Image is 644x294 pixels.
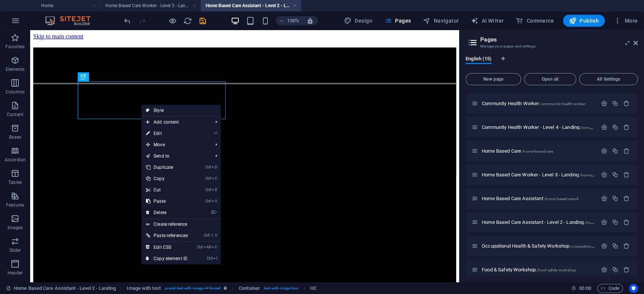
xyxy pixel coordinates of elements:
span: /occupational-health-safety-workshop [570,244,635,248]
button: All Settings [579,73,638,85]
a: Style [141,105,221,116]
i: Ctrl [205,165,211,170]
span: More [614,17,638,24]
h4: Home Based Care Worker - Level 3 - Landing [100,2,201,10]
p: Features [6,202,24,208]
i: Ctrl [205,187,211,192]
a: Skip to main content [3,3,53,9]
span: Click to select. Double-click to edit [310,284,316,293]
i: ⏎ [214,131,217,136]
nav: breadcrumb [127,284,316,293]
div: Duplicate [612,195,618,202]
a: CtrlAltCEdit CSS [141,242,192,253]
span: All Settings [583,77,635,81]
div: Settings [601,124,607,130]
span: /food-safety-workshop [536,268,576,272]
div: Duplicate [612,100,618,107]
span: /community-health-worker [539,102,585,106]
div: Community Health Worker/community-health-worker [480,101,597,106]
i: Ctrl [197,245,203,250]
div: Duplicate [612,124,618,130]
button: Navigator [420,15,462,27]
div: Language Tabs [466,56,638,70]
div: Duplicate [612,266,618,273]
span: Click to open page [482,196,579,201]
span: Click to open page [482,148,553,154]
div: Home Based Care/home-based-care [480,149,597,153]
i: X [212,187,217,192]
h2: Pages [480,36,638,43]
span: Occupational Health & Safety Workshop [482,243,635,249]
span: Publish [569,17,599,24]
i: Ctrl [205,176,211,181]
h3: Manage your pages and settings [480,43,623,50]
i: ⌦ [211,210,217,215]
div: Occupational Health & Safety Workshop/occupational-health-safety-workshop [480,243,597,248]
div: Duplicate [612,219,618,225]
button: Publish [563,15,605,27]
i: On resize automatically adjust zoom level to fit chosen device. [307,17,314,24]
h4: Home Based Care Assistant - Level 2 - Landing [201,2,301,10]
a: CtrlXCut [141,184,192,196]
div: Home Based Care Worker - Level 3 - Landing/home-based-care-level-3 [480,172,597,177]
span: /home-based-care-level-3 [579,173,623,177]
div: Design (Ctrl+Alt+Y) [341,15,375,27]
p: Tables [8,179,22,185]
a: ⌦Delete [141,207,192,218]
span: Design [344,17,372,24]
p: Images [8,225,23,231]
div: Remove [623,148,630,154]
button: Code [597,284,623,293]
div: Remove [623,243,630,249]
p: Slider [9,247,21,253]
i: Save (Ctrl+S) [198,17,207,25]
button: Open all [524,73,576,85]
i: C [212,176,217,181]
button: reload [183,16,192,25]
button: Usercentrics [629,284,638,293]
div: Home Based Care Assistant/home-based-care-8 [480,196,597,201]
span: /home-based-care-8 [544,197,579,201]
button: save [198,16,207,25]
span: Click to open page [482,101,586,106]
a: Create reference [141,219,221,230]
a: ⏎Edit [141,128,192,139]
span: Add content [141,116,209,128]
span: Click to open page [482,172,623,178]
p: Accordion [5,157,26,163]
p: Header [8,270,23,276]
span: Navigator [423,17,459,24]
span: Pages [384,17,411,24]
div: Community Health Worker - Level 4 - Landing/community-health-worker-level-4-landing [480,125,597,130]
span: English (15) [466,54,492,65]
i: Ctrl [207,256,213,261]
img: Editor Logo [43,16,100,25]
i: Alt [204,245,211,250]
i: Ctrl [204,233,210,238]
div: Duplicate [612,243,618,249]
div: Settings [601,195,607,202]
button: undo [123,16,132,25]
button: Design [341,15,375,27]
div: Settings [601,219,607,225]
i: This element is a customizable preset [224,286,227,290]
div: Settings [601,243,607,249]
div: Settings [601,266,607,273]
span: 00 00 [579,284,591,293]
div: Remove [623,195,630,202]
a: CtrlCCopy [141,173,192,184]
div: Remove [623,219,630,225]
span: AI Writer [471,17,504,24]
span: : [584,285,586,291]
span: . preset-text-with-image-v4-boxed [164,284,221,293]
span: Code [601,284,619,293]
button: Pages [381,15,414,27]
span: /home-based-care [522,149,553,153]
p: Favorites [5,44,25,50]
button: 100% [276,16,303,25]
i: Undo: Paste (Ctrl+Z) [123,17,132,25]
div: Remove [623,171,630,178]
div: Settings [601,148,607,154]
i: Ctrl [205,199,211,204]
i: V [215,233,217,238]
